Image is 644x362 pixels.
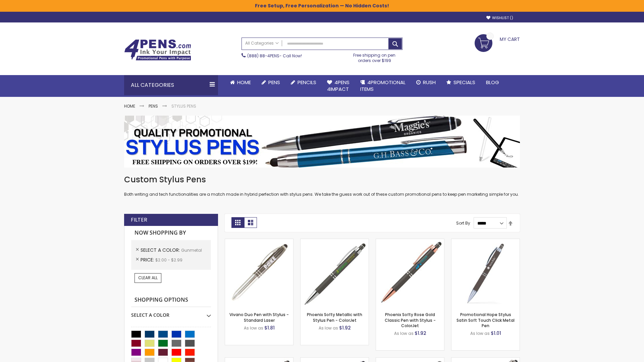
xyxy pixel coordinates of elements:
a: Vivano Duo Pen with Stylus - Standard Laser [229,312,289,323]
a: Pencils [285,75,322,90]
span: All Categories [245,41,279,46]
span: Pens [268,79,280,86]
span: Pencils [298,79,316,86]
span: $1.01 [491,330,501,337]
a: Promotional Hope Stylus Satin Soft Touch Click Metal Pen [457,312,515,328]
span: Price [141,256,155,263]
span: Select A Color [141,247,181,253]
a: Home [225,75,256,90]
a: All Categories [242,38,282,49]
strong: Grid [231,217,244,228]
strong: Shopping Options [131,293,211,307]
span: - Call Now! [247,53,302,59]
img: Phoenix Softy Rose Gold Classic Pen with Stylus - ColorJet-Gunmetal [376,239,444,307]
a: 4PROMOTIONALITEMS [355,75,411,97]
a: Home [124,103,135,109]
span: Gunmetal [181,247,202,253]
span: 4Pens 4impact [327,79,350,93]
img: 4Pens Custom Pens and Promotional Products [124,39,191,61]
span: 4PROMOTIONAL ITEMS [360,79,406,93]
span: As low as [470,330,490,336]
a: Rush [411,75,441,90]
img: Vivano Duo Pen with Stylus - Standard Laser-Gunmetal [225,239,293,307]
span: Specials [453,79,475,86]
a: Phoenix Softy Metallic with Stylus Pen - ColorJet [307,312,362,323]
div: All Categories [124,75,218,95]
img: Promotional Hope Stylus Satin Soft Touch Click Metal Pen-Gunmetal [451,239,520,307]
label: Sort By [456,220,470,226]
strong: Now Shopping by [131,226,211,240]
span: As low as [319,325,338,331]
a: Phoenix Softy Rose Gold Classic Pen with Stylus - ColorJet-Gunmetal [376,239,444,244]
a: Vivano Duo Pen with Stylus - Standard Laser-Gunmetal [225,239,293,244]
a: Phoenix Softy Metallic with Stylus Pen - ColorJet-Gunmetal [301,239,369,244]
a: Phoenix Softy Rose Gold Classic Pen with Stylus - ColorJet [385,312,436,328]
span: Blog [486,79,499,86]
a: Clear All [135,273,161,283]
a: Blog [481,75,504,90]
a: Pens [149,103,158,109]
span: $1.92 [415,330,426,337]
a: Specials [441,75,481,90]
a: (888) 88-4PENS [247,53,279,59]
span: Clear All [138,275,158,281]
div: Select A Color [131,307,211,318]
strong: Filter [131,216,147,224]
a: Promotional Hope Stylus Satin Soft Touch Click Metal Pen-Gunmetal [451,239,520,244]
strong: Stylus Pens [171,103,196,109]
img: Phoenix Softy Metallic with Stylus Pen - ColorJet-Gunmetal [301,239,369,307]
span: $2.00 - $2.99 [155,257,182,263]
span: Home [237,79,251,86]
span: As low as [394,330,414,336]
span: $1.81 [264,324,275,331]
img: Stylus Pens [124,116,520,168]
span: As low as [244,325,263,331]
a: Pens [256,75,285,90]
div: Both writing and tech functionalities are a match made in hybrid perfection with stylus pens. We ... [124,174,520,197]
span: $1.92 [339,324,351,331]
div: Free shipping on pen orders over $199 [346,50,403,63]
span: Rush [423,79,436,86]
a: Wishlist [486,15,513,20]
a: 4Pens4impact [322,75,355,97]
h1: Custom Stylus Pens [124,174,520,185]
